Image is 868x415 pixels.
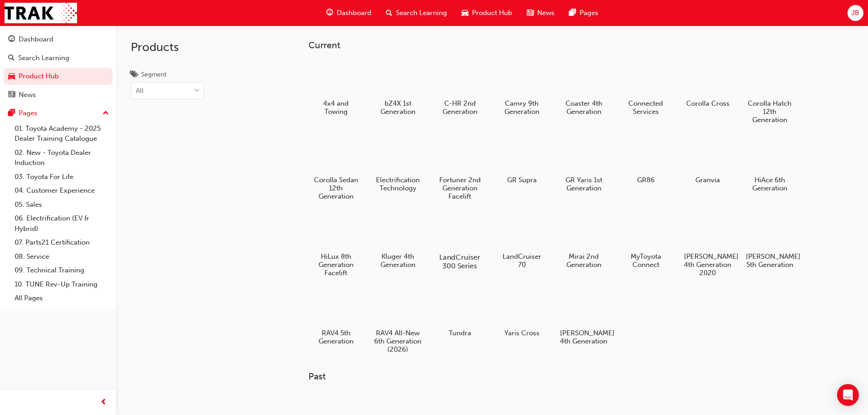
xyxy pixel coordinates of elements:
a: 09. Technical Training [11,263,113,277]
h5: RAV4 All-New 6th Generation (2026) [374,329,422,354]
h3: Past [308,371,826,382]
a: All Pages [11,291,113,305]
h5: LandCruiser 300 Series [434,253,485,270]
a: Corolla Sedan 12th Generation [308,134,363,204]
a: Yaris Cross [494,287,549,340]
a: HiAce 6th Generation [742,134,797,195]
h5: [PERSON_NAME] 4th Generation 2020 [684,252,732,277]
a: 05. Sales [11,198,113,212]
span: up-icon [103,108,109,119]
h5: Tundra [436,329,484,337]
h5: Electrification Technology [374,176,422,192]
a: 07. Parts21 Certification [11,236,113,250]
h5: Kluger 4th Generation [374,252,422,269]
span: news-icon [8,91,15,99]
a: 03. Toyota For Life [11,170,113,184]
span: car-icon [8,72,15,81]
h5: Corolla Cross [684,99,732,108]
a: LandCruiser 70 [494,211,549,272]
button: Pages [4,105,113,122]
h5: GR Supra [498,176,546,184]
a: news-iconNews [519,4,562,22]
h5: bZ4X 1st Generation [374,99,422,116]
span: tags-icon [131,71,138,79]
a: Product Hub [4,68,113,85]
span: Pages [580,8,598,18]
h5: Corolla Hatch 12th Generation [746,99,794,124]
span: news-icon [527,7,534,19]
a: 4x4 and Towing [308,58,363,119]
a: Camry 9th Generation [494,58,549,119]
a: Kluger 4th Generation [370,211,425,272]
span: car-icon [462,7,468,19]
div: Pages [19,108,37,118]
span: guage-icon [326,7,333,19]
h5: Camry 9th Generation [498,99,546,116]
span: Dashboard [337,8,371,18]
h5: [PERSON_NAME] 4th Generation [560,329,608,345]
a: Dashboard [4,31,113,48]
div: News [19,90,36,100]
a: C-HR 2nd Generation [432,58,487,119]
span: guage-icon [8,36,15,44]
h5: Fortuner 2nd Generation Facelift [436,176,484,200]
a: Corolla Hatch 12th Generation [742,58,797,127]
a: GR Supra [494,134,549,187]
a: bZ4X 1st Generation [370,58,425,119]
a: 01. Toyota Academy - 2025 Dealer Training Catalogue [11,122,113,146]
h5: GR Yaris 1st Generation [560,176,608,192]
a: 06. Electrification (EV & Hybrid) [11,211,113,236]
a: [PERSON_NAME] 4th Generation 2020 [680,211,735,280]
a: Connected Services [618,58,673,119]
div: All [136,86,144,96]
a: guage-iconDashboard [319,4,379,22]
a: RAV4 5th Generation [308,287,363,348]
img: Trak [5,3,77,23]
a: LandCruiser 300 Series [432,211,487,272]
a: Granvia [680,134,735,187]
h5: RAV4 5th Generation [312,329,360,345]
h5: GR86 [622,176,670,184]
span: News [537,8,555,18]
div: Search Learning [18,53,69,63]
a: GR Yaris 1st Generation [556,134,611,195]
a: Fortuner 2nd Generation Facelift [432,134,487,204]
h5: Granvia [684,176,732,184]
a: 02. New - Toyota Dealer Induction [11,146,113,170]
span: down-icon [194,85,200,97]
span: search-icon [8,54,15,62]
a: Corolla Cross [680,58,735,111]
div: Dashboard [19,34,53,45]
button: DashboardSearch LearningProduct HubNews [4,29,113,105]
h5: 4x4 and Towing [312,99,360,116]
h5: MyToyota Connect [622,252,670,269]
h5: HiAce 6th Generation [746,176,794,192]
span: Search Learning [396,8,447,18]
div: Open Intercom Messenger [837,384,859,406]
a: 10. TUNE Rev-Up Training [11,277,113,292]
a: RAV4 All-New 6th Generation (2026) [370,287,425,357]
a: Electrification Technology [370,134,425,195]
span: prev-icon [100,397,107,408]
a: [PERSON_NAME] 4th Generation [556,287,611,348]
a: 08. Service [11,250,113,264]
a: Tundra [432,287,487,340]
span: JB [851,8,859,18]
a: [PERSON_NAME] 5th Generation [742,211,797,272]
h5: [PERSON_NAME] 5th Generation [746,252,794,269]
h5: Connected Services [622,99,670,116]
span: pages-icon [569,7,576,19]
a: 04. Customer Experience [11,184,113,198]
a: MyToyota Connect [618,211,673,272]
h2: Products [131,40,204,55]
div: Segment [141,70,167,79]
a: Mirai 2nd Generation [556,211,611,272]
a: Search Learning [4,50,113,67]
a: HiLux 8th Generation Facelift [308,211,363,280]
button: JB [847,5,863,21]
h5: C-HR 2nd Generation [436,99,484,116]
span: Product Hub [472,8,512,18]
h5: Corolla Sedan 12th Generation [312,176,360,200]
